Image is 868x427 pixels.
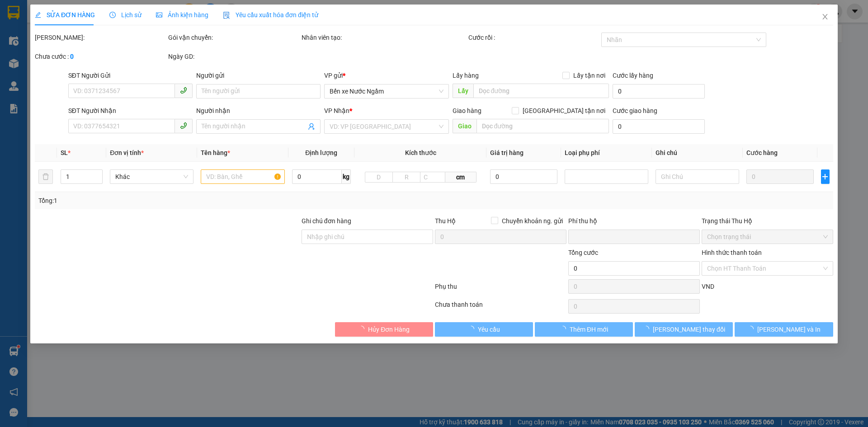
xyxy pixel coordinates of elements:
[613,84,705,99] input: Cước lấy hàng
[702,216,833,226] div: Trạng thái Thu Hộ
[747,149,778,156] span: Cước hàng
[196,106,321,116] div: Người nhận
[201,149,231,156] span: Tên hàng
[656,169,739,184] input: Ghi Chú
[342,169,351,184] span: kg
[38,196,335,206] div: Tổng: 1
[445,172,476,183] span: cm
[498,216,566,226] span: Chuyển khoản ng. gửi
[302,33,467,42] div: Nhân viên tạo:
[168,52,300,61] div: Ngày GD:
[453,107,481,114] span: Giao hàng
[110,149,144,156] span: Đơn vị tính
[747,326,757,332] span: loading
[196,70,321,80] div: Người gửi
[707,230,828,244] span: Chọn trạng thái
[302,230,433,244] input: Ghi chú đơn hàng
[570,324,608,334] span: Thêm ĐH mới
[68,106,193,116] div: SĐT Người Nhận
[156,12,162,18] span: picture
[365,172,393,183] input: D
[38,169,53,184] button: delete
[702,283,714,290] span: VND
[568,249,598,256] span: Tổng cước
[652,144,743,162] th: Ghi chú
[392,172,420,183] input: R
[560,326,570,332] span: loading
[435,322,533,337] button: Yêu cầu
[405,149,436,156] span: Kích thước
[35,12,41,18] span: edit
[68,70,193,80] div: SĐT Người Gửi
[491,149,524,156] span: Giá trị hàng
[519,106,609,116] span: [GEOGRAPHIC_DATA] tận nơi
[420,172,445,183] input: C
[305,149,337,156] span: Định lượng
[156,11,208,19] span: Ảnh kiện hàng
[325,70,449,80] div: VP gửi
[168,33,300,42] div: Gói vận chuyển:
[35,33,166,42] div: [PERSON_NAME]:
[821,173,829,180] span: plus
[570,70,609,80] span: Lấy tận nơi
[335,322,433,337] button: Hủy Đơn Hàng
[109,11,142,19] span: Lịch sử
[35,52,166,61] div: Chưa cước :
[473,84,609,98] input: Dọc đường
[302,217,351,225] label: Ghi chú đơn hàng
[116,170,189,183] span: Khác
[453,72,479,79] span: Lấy hàng
[453,84,473,98] span: Lấy
[435,217,456,225] span: Thu Hộ
[653,324,725,334] span: [PERSON_NAME] thay đổi
[812,5,838,30] button: Close
[635,322,733,337] button: [PERSON_NAME] thay đổi
[478,324,500,334] span: Yêu cầu
[330,84,443,98] span: Bến xe Nước Ngầm
[468,326,478,332] span: loading
[613,72,653,79] label: Cước lấy hàng
[757,324,821,334] span: [PERSON_NAME] và In
[434,300,567,315] div: Chưa thanh toán
[476,119,609,133] input: Dọc đường
[613,119,705,134] input: Cước giao hàng
[368,324,410,334] span: Hủy Đơn Hàng
[70,53,74,60] b: 0
[109,12,116,18] span: clock-circle
[35,11,95,19] span: SỬA ĐƠN HÀNG
[735,322,833,337] button: [PERSON_NAME] và In
[180,87,187,94] span: phone
[61,149,68,156] span: SL
[325,107,350,114] span: VP Nhận
[223,12,230,19] img: icon
[223,11,318,19] span: Yêu cầu xuất hóa đơn điện tử
[702,249,762,256] label: Hình thức thanh toán
[453,119,476,133] span: Giao
[434,282,567,297] div: Phụ thu
[747,169,814,184] input: 0
[180,122,187,129] span: phone
[201,169,285,184] input: VD: Bàn, Ghế
[568,216,700,230] div: Phí thu hộ
[613,107,657,114] label: Cước giao hàng
[821,169,830,184] button: plus
[643,326,653,332] span: loading
[358,326,368,332] span: loading
[821,13,829,20] span: close
[308,123,316,130] span: user-add
[468,33,600,42] div: Cước rồi :
[561,144,652,162] th: Loại phụ phí
[535,322,633,337] button: Thêm ĐH mới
